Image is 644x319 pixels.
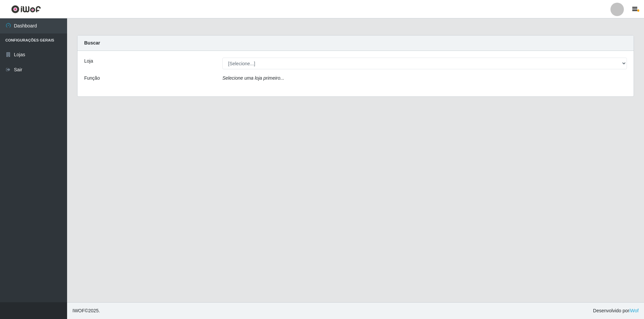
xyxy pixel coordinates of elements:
label: Função [84,75,100,82]
span: IWOF [72,308,85,313]
i: Selecione uma loja primeiro... [222,75,284,81]
img: CoreUI Logo [11,5,41,13]
span: Desenvolvido por [593,307,639,314]
span: © 2025 . [72,307,100,314]
a: iWof [629,308,639,313]
label: Loja [84,58,93,65]
strong: Buscar [84,40,100,46]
